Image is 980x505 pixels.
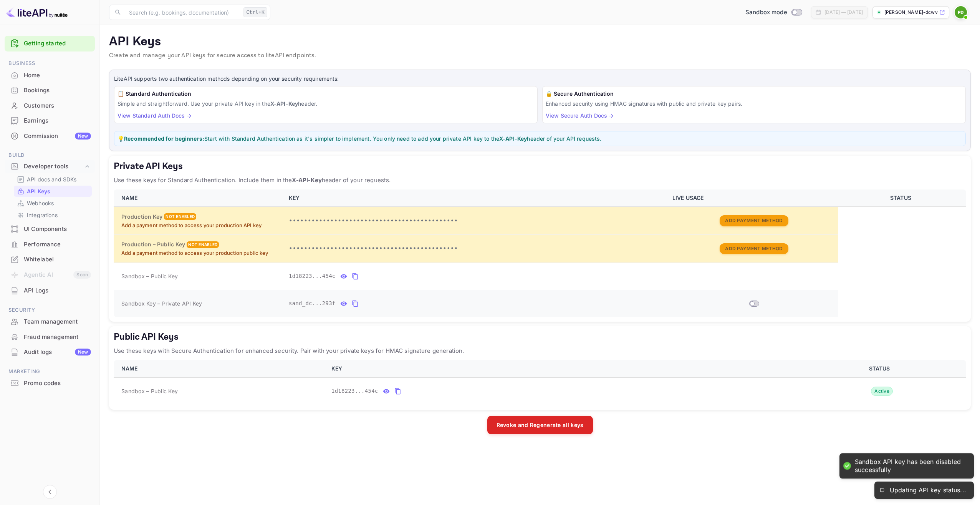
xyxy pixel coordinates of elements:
p: Webhooks [27,199,54,207]
a: Promo codes [5,376,95,390]
p: Integrations [27,211,58,219]
strong: X-API-Key [499,135,527,142]
div: Performance [5,237,95,252]
div: Developer tools [24,162,83,171]
p: Use these keys for Standard Authentication. Include them in the header of your requests. [114,176,966,185]
div: Bookings [24,86,91,95]
div: API Logs [24,286,91,295]
img: LiteAPI logo [6,6,68,18]
a: Team management [5,314,95,329]
p: Add a payment method to access your production public key [121,249,280,257]
div: Not enabled [187,241,219,248]
table: private api keys table [114,189,966,317]
span: 1d18223...454c [331,387,378,395]
span: Sandbox – Public Key [121,387,178,395]
button: Add Payment Method [720,243,788,254]
div: Active [871,387,893,396]
div: API docs and SDKs [14,174,92,185]
div: Webhooks [14,198,92,209]
div: Commission [24,132,91,141]
img: Prabal Dey [955,6,967,18]
a: Whitelabel [5,252,95,266]
div: API Keys [14,186,92,197]
div: Fraud management [5,330,95,345]
span: Marketing [5,367,95,376]
th: STATUS [796,360,966,377]
p: API Keys [109,34,971,50]
p: Add a payment method to access your production API key [121,222,280,229]
p: 💡 Start with Standard Authentication as it's simpler to implement. You only need to add your priv... [118,135,962,143]
div: Switch to Production mode [742,8,805,17]
span: sand_dc...293f [289,299,336,307]
div: Integrations [14,209,92,221]
th: NAME [114,360,327,377]
div: New [75,133,91,140]
div: API Logs [5,283,95,298]
div: Promo codes [5,376,95,391]
div: Team management [5,314,95,329]
strong: Recommended for beginners: [124,135,204,142]
div: Bookings [5,83,95,98]
div: Promo codes [24,379,91,388]
a: API Keys [17,187,89,195]
input: Search (e.g. bookings, documentation) [124,5,240,20]
div: Audit logs [24,348,91,357]
span: Build [5,151,95,159]
a: Customers [5,98,95,113]
div: Whitelabel [5,252,95,267]
a: Add Payment Method [720,245,788,251]
div: Customers [5,98,95,113]
a: API docs and SDKs [17,175,89,183]
p: Create and manage your API keys for secure access to liteAPI endpoints. [109,51,971,60]
h6: Production – Public Key [121,240,185,249]
p: ••••••••••••••••••••••••••••••••••••••••••••• [289,216,663,226]
span: Security [5,306,95,314]
th: KEY [284,189,668,207]
div: Performance [24,240,91,249]
a: UI Components [5,222,95,236]
a: API Logs [5,283,95,297]
p: API docs and SDKs [27,175,77,183]
span: 1d18223...454c [289,272,336,280]
div: Whitelabel [24,255,91,264]
div: New [75,349,91,355]
a: Bookings [5,83,95,97]
p: Enhanced security using HMAC signatures with public and private key pairs. [546,100,962,108]
a: View Standard Auth Docs → [118,112,192,119]
a: Home [5,68,95,82]
span: Sandbox – Public Key [121,272,178,280]
strong: X-API-Key [270,100,298,107]
a: Audit logsNew [5,345,95,359]
div: Earnings [24,116,91,125]
button: Revoke and Regenerate all keys [487,416,593,434]
th: STATUS [838,189,966,207]
h5: Public API Keys [114,331,966,343]
span: Sandbox mode [745,8,787,17]
div: Customers [24,101,91,110]
span: Business [5,59,95,68]
h6: 🔒 Secure Authentication [546,90,962,98]
div: UI Components [24,225,91,234]
div: Team management [24,317,91,326]
th: LIVE USAGE [668,189,838,207]
p: API Keys [27,187,50,195]
div: Updating API key status... [890,486,966,494]
a: Webhooks [17,199,89,207]
th: NAME [114,189,284,207]
div: Ctrl+K [243,7,267,17]
div: Developer tools [5,160,95,173]
a: Getting started [24,39,91,48]
a: Fraud management [5,330,95,344]
div: Earnings [5,113,95,128]
p: Use these keys with Secure Authentication for enhanced security. Pair with your private keys for ... [114,346,966,355]
h6: 📋 Standard Authentication [118,90,534,98]
p: [PERSON_NAME]-dcwv3.[PERSON_NAME]... [884,9,938,16]
div: CommissionNew [5,129,95,144]
button: Collapse navigation [43,485,57,499]
div: Audit logsNew [5,345,95,360]
a: Earnings [5,113,95,128]
button: Add Payment Method [720,215,788,226]
h5: Private API Keys [114,160,966,173]
div: Sandbox API key has been disabled successfully [855,458,966,474]
p: ••••••••••••••••••••••••••••••••••••••••••••• [289,244,663,253]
